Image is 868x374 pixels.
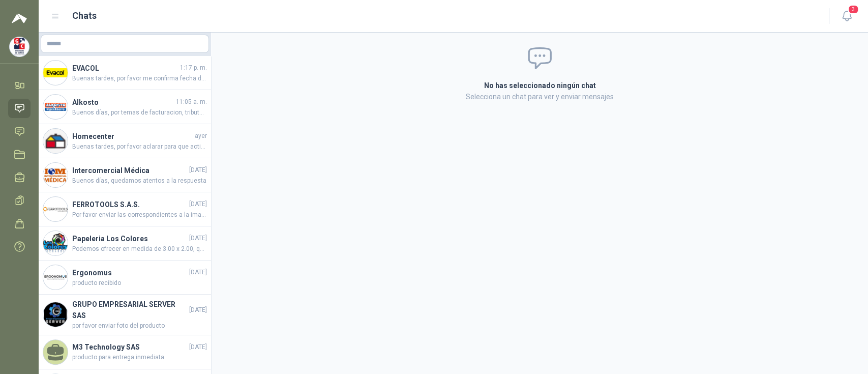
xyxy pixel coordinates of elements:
span: Buenas tardes, por favor me confirma fecha de despacho [72,74,207,83]
span: Buenos días, quedamos atentos a la respuesta [72,176,207,186]
a: Company LogoGRUPO EMPRESARIAL SERVER SAS[DATE]por favor enviar foto del producto [39,295,211,335]
h4: Homecenter [72,131,193,142]
span: [DATE] [189,268,207,277]
img: Company Logo [43,231,68,255]
span: 11:05 a. m. [176,97,207,107]
img: Logo peakr [12,12,27,24]
span: producto para entrega inmediata [72,353,207,362]
span: Buenos días, por temas de facturacion, tributacion, y credito 30 dias, el precio debe tener consi... [72,108,207,118]
button: 3 [837,7,856,25]
span: [DATE] [189,342,207,352]
span: Podemos ofrecer en medida de 3.00 x 2.00, quedamos atentos para cargar precio [72,244,207,254]
span: ayer [195,131,207,141]
img: Company Logo [43,163,68,187]
span: [DATE] [189,165,207,175]
h1: Chats [72,9,97,23]
span: [DATE] [189,234,207,243]
img: Company Logo [43,61,68,85]
img: Company Logo [10,37,29,56]
a: Company LogoHomecenterayerBuenas tardes, por favor aclarar para que actividad necesitan este carro [39,124,211,158]
h4: Intercomercial Médica [72,165,187,176]
span: [DATE] [189,305,207,315]
img: Company Logo [43,95,68,119]
a: Company LogoEVACOL1:17 p. m.Buenas tardes, por favor me confirma fecha de despacho [39,56,211,90]
h4: Ergonomus [72,267,187,278]
a: Company LogoErgonomus[DATE]producto recibido [39,261,211,295]
a: Company LogoPapeleria Los Colores[DATE]Podemos ofrecer en medida de 3.00 x 2.00, quedamos atentos... [39,226,211,261]
h4: GRUPO EMPRESARIAL SERVER SAS [72,299,187,321]
a: Company LogoIntercomercial Médica[DATE]Buenos días, quedamos atentos a la respuesta [39,158,211,192]
span: 3 [848,5,859,14]
span: producto recibido [72,278,207,288]
span: [DATE] [189,199,207,209]
img: Company Logo [43,129,68,153]
span: 1:17 p. m. [180,63,207,73]
img: Company Logo [43,197,68,221]
img: Company Logo [43,265,68,290]
span: Por favor enviar las correspondientes a la imagen WhatsApp Image [DATE] 1.03.20 PM.jpeg [72,210,207,220]
p: Selecciona un chat para ver y enviar mensajes [363,91,717,102]
a: Company LogoAlkosto11:05 a. m.Buenos días, por temas de facturacion, tributacion, y credito 30 di... [39,90,211,124]
h2: No has seleccionado ningún chat [363,80,717,91]
h4: Alkosto [72,97,174,108]
a: M3 Technology SAS[DATE]producto para entrega inmediata [39,335,211,369]
h4: EVACOL [72,63,178,74]
span: por favor enviar foto del producto [72,321,207,331]
img: Company Logo [43,302,68,327]
h4: M3 Technology SAS [72,341,187,353]
span: Buenas tardes, por favor aclarar para que actividad necesitan este carro [72,142,207,152]
a: Company LogoFERROTOOLS S.A.S.[DATE]Por favor enviar las correspondientes a la imagen WhatsApp Ima... [39,192,211,226]
h4: FERROTOOLS S.A.S. [72,199,187,210]
h4: Papeleria Los Colores [72,233,187,244]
